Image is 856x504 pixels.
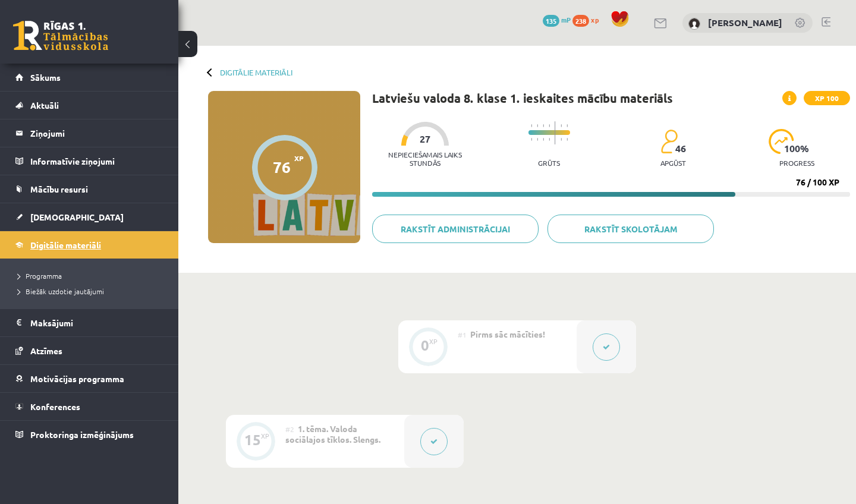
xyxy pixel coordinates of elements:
img: icon-short-line-57e1e144782c952c97e751825c79c345078a6d821885a25fce030b3d8c18986b.svg [537,138,538,141]
div: 76 [273,158,291,176]
img: icon-short-line-57e1e144782c952c97e751825c79c345078a6d821885a25fce030b3d8c18986b.svg [561,138,562,141]
p: progress [779,159,814,167]
img: Adriana Villa [688,18,700,30]
img: icon-short-line-57e1e144782c952c97e751825c79c345078a6d821885a25fce030b3d8c18986b.svg [567,124,568,127]
img: icon-short-line-57e1e144782c952c97e751825c79c345078a6d821885a25fce030b3d8c18986b.svg [543,138,544,141]
span: XP [294,154,304,162]
a: Mācību resursi [15,175,163,203]
span: Konferences [30,401,80,412]
a: Rakstīt administrācijai [372,215,539,243]
span: Programma [18,271,62,281]
span: 1. tēma. Valoda sociālajos tīklos. Slengs. [285,423,380,445]
span: Atzīmes [30,345,62,356]
a: Konferences [15,393,163,420]
a: Ziņojumi [15,119,163,147]
a: [PERSON_NAME] [708,17,782,29]
a: Aktuāli [15,92,163,119]
p: Nepieciešamais laiks stundās [372,150,479,167]
span: 46 [675,143,686,154]
span: 100 % [784,143,810,154]
a: Programma [18,270,166,281]
span: xp [591,15,599,24]
span: Motivācijas programma [30,373,124,384]
img: icon-progress-161ccf0a02000e728c5f80fcf4c31c7af3da0e1684b2b1d7c360e028c24a22f1.svg [769,129,794,154]
span: #1 [458,330,467,339]
span: Proktoringa izmēģinājums [30,429,134,440]
img: icon-short-line-57e1e144782c952c97e751825c79c345078a6d821885a25fce030b3d8c18986b.svg [561,124,562,127]
a: Maksājumi [15,309,163,336]
a: Digitālie materiāli [220,68,292,77]
img: students-c634bb4e5e11cddfef0936a35e636f08e4e9abd3cc4e673bd6f9a4125e45ecb1.svg [660,129,678,154]
span: [DEMOGRAPHIC_DATA] [30,212,124,222]
div: XP [261,433,269,439]
a: [DEMOGRAPHIC_DATA] [15,203,163,231]
span: mP [561,15,571,24]
img: icon-short-line-57e1e144782c952c97e751825c79c345078a6d821885a25fce030b3d8c18986b.svg [531,124,532,127]
legend: Informatīvie ziņojumi [30,147,163,175]
span: XP 100 [804,91,850,105]
img: icon-short-line-57e1e144782c952c97e751825c79c345078a6d821885a25fce030b3d8c18986b.svg [549,124,550,127]
span: #2 [285,424,294,434]
img: icon-short-line-57e1e144782c952c97e751825c79c345078a6d821885a25fce030b3d8c18986b.svg [537,124,538,127]
a: Informatīvie ziņojumi [15,147,163,175]
img: icon-short-line-57e1e144782c952c97e751825c79c345078a6d821885a25fce030b3d8c18986b.svg [543,124,544,127]
span: Digitālie materiāli [30,240,101,250]
a: Biežāk uzdotie jautājumi [18,286,166,297]
span: Aktuāli [30,100,59,111]
img: icon-long-line-d9ea69661e0d244f92f715978eff75569469978d946b2353a9bb055b3ed8787d.svg [555,121,556,144]
img: icon-short-line-57e1e144782c952c97e751825c79c345078a6d821885a25fce030b3d8c18986b.svg [567,138,568,141]
a: Atzīmes [15,337,163,364]
div: XP [429,338,438,345]
a: 238 xp [572,15,605,24]
a: Sākums [15,64,163,91]
span: 238 [572,15,589,27]
span: 27 [420,134,430,144]
img: icon-short-line-57e1e144782c952c97e751825c79c345078a6d821885a25fce030b3d8c18986b.svg [549,138,550,141]
img: icon-short-line-57e1e144782c952c97e751825c79c345078a6d821885a25fce030b3d8c18986b.svg [531,138,532,141]
a: Motivācijas programma [15,365,163,392]
a: Rakstīt skolotājam [547,215,714,243]
h1: Latviešu valoda 8. klase 1. ieskaites mācību materiāls [372,91,673,105]
div: 0 [421,340,429,351]
legend: Maksājumi [30,309,163,336]
span: Pirms sāc mācīties! [470,329,545,339]
a: Proktoringa izmēģinājums [15,421,163,448]
a: Digitālie materiāli [15,231,163,259]
span: Mācību resursi [30,184,88,194]
legend: Ziņojumi [30,119,163,147]
a: 135 mP [543,15,571,24]
a: Rīgas 1. Tālmācības vidusskola [13,21,108,51]
p: apgūst [660,159,686,167]
span: Sākums [30,72,61,83]
span: 135 [543,15,559,27]
span: Biežāk uzdotie jautājumi [18,286,104,296]
p: Grūts [538,159,560,167]
div: 15 [244,434,261,445]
